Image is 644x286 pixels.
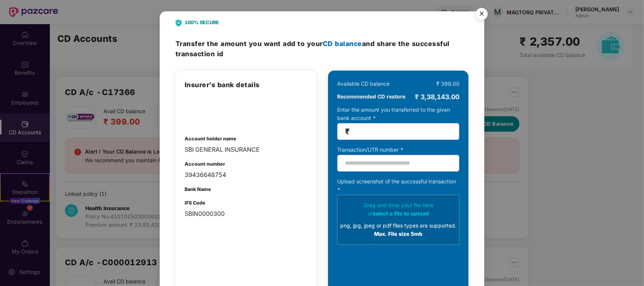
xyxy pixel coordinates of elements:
[185,136,236,141] b: Account holder name
[249,40,362,48] span: you want add to your
[185,186,211,192] b: Bank Name
[176,38,469,59] h3: Transfer the amount and share the successful transaction id
[340,209,456,218] div: or
[373,210,429,217] span: select a file to upload
[415,92,459,102] div: ₹ 3,38,143.00
[471,5,492,26] img: svg+xml;base64,PHN2ZyB4bWxucz0iaHR0cDovL3d3dy53My5vcmcvMjAwMC9zdmciIHdpZHRoPSI1NiIgaGVpZ2h0PSI1Ni...
[185,170,307,180] div: 39436648754
[340,230,456,238] div: Max. File size 5mb
[176,19,182,26] img: svg+xml;base64,PHN2ZyB4bWxucz0iaHR0cDovL3d3dy53My5vcmcvMjAwMC9zdmciIHdpZHRoPSIyNCIgaGVpZ2h0PSIyOC...
[471,4,491,25] button: Close
[337,146,459,154] div: Transaction/UTR number *
[185,145,307,154] div: SBI GENERAL INSURANCE
[185,161,225,167] b: Account number
[337,106,459,140] div: Enter the amount you transferred to the given bank account *
[337,80,390,88] div: Available CD balance
[185,19,219,26] b: 100% SECURE
[185,97,224,124] img: login
[340,221,456,230] div: png, jpg, jpeg or pdf files types are supported.
[185,80,307,90] h3: Insurer’s bank details
[340,201,456,238] div: Drag and drop your file here
[337,177,459,244] div: Upload screenshot of the successful transaction *
[337,92,405,101] b: Recommended CD restore
[436,80,459,88] div: ₹ 399.00
[323,40,362,48] span: CD balance
[345,127,350,136] span: ₹
[337,195,459,244] span: Drag and drop your file hereorselect a file to uploadpng, jpg, jpeg or pdf files types are suppor...
[185,209,307,218] div: SBIN0000300
[185,200,205,206] b: IFS Code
